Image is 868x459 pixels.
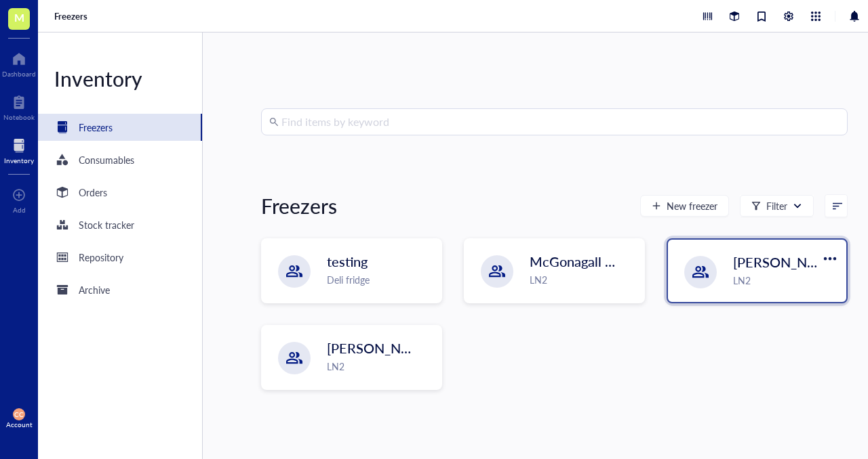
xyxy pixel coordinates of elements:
span: CC [14,410,24,418]
a: Freezers [54,10,90,22]
a: Freezers [38,114,202,141]
a: Consumables [38,146,202,173]
div: Filter [766,198,787,213]
button: New freezer [640,195,729,217]
div: Archive [79,282,110,297]
div: Orders [79,185,107,200]
a: Archive [38,276,202,303]
a: Dashboard [2,48,36,78]
div: LN2 [733,273,838,288]
div: LN2 [530,272,636,287]
a: Repository [38,244,202,271]
span: [PERSON_NAME]-B [327,338,449,357]
div: Freezers [79,120,113,135]
span: testing [327,252,368,271]
div: Consumables [79,152,134,167]
a: Notebook [3,91,35,121]
div: Repository [79,250,123,265]
div: Freezers [261,192,337,219]
div: LN2 [327,359,433,374]
div: Dashboard [2,70,36,78]
div: Inventory [4,156,34,165]
div: Deli fridge [327,272,433,287]
span: McGonagall @ [PERSON_NAME] [530,252,728,271]
a: Orders [38,179,202,206]
div: Stock tracker [79,217,134,232]
span: [PERSON_NAME]-A [733,253,856,271]
span: M [14,9,24,26]
span: New freezer [667,200,717,211]
div: Notebook [3,113,35,121]
div: Add [13,206,26,214]
div: Account [6,420,33,429]
div: Inventory [38,65,202,92]
a: Inventory [4,135,34,165]
a: Stock tracker [38,211,202,238]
